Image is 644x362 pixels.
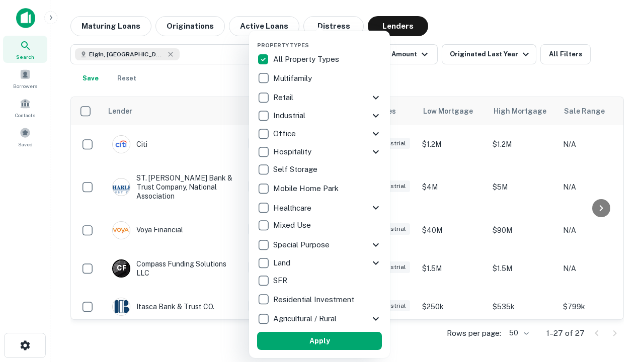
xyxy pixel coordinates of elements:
[257,143,382,161] div: Hospitality
[257,236,382,254] div: Special Purpose
[273,202,313,214] p: Healthcare
[257,42,309,48] span: Property Types
[273,92,295,104] p: Retail
[273,239,332,251] p: Special Purpose
[273,72,314,84] p: Multifamily
[273,146,313,158] p: Hospitality
[273,183,341,195] p: Mobile Home Park
[273,294,356,306] p: Residential Investment
[257,107,382,125] div: Industrial
[257,254,382,272] div: Land
[257,199,382,217] div: Healthcare
[594,249,644,298] iframe: Chat Widget
[273,275,289,287] p: SFR
[257,88,382,107] div: Retail
[273,163,319,175] p: Self Storage
[257,310,382,328] div: Agricultural / Rural
[273,313,339,325] p: Agricultural / Rural
[273,128,298,140] p: Office
[273,110,307,122] p: Industrial
[273,257,292,269] p: Land
[257,125,382,143] div: Office
[257,332,382,350] button: Apply
[273,219,313,231] p: Mixed Use
[273,53,341,65] p: All Property Types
